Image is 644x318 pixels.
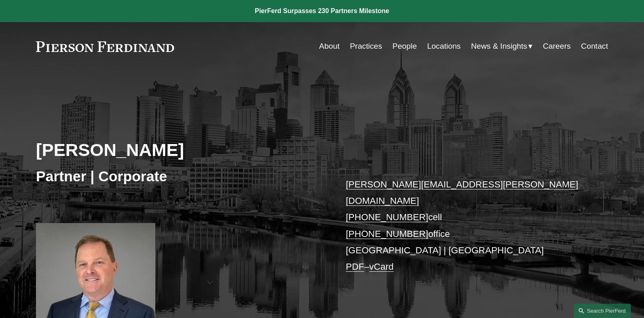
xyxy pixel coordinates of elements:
a: Contact [581,38,608,54]
a: [PERSON_NAME][EMAIL_ADDRESS][PERSON_NAME][DOMAIN_NAME] [346,179,578,206]
span: News & Insights [471,39,528,54]
p: cell office [GEOGRAPHIC_DATA] | [GEOGRAPHIC_DATA] – [346,176,584,275]
a: Search this site [574,304,631,318]
h3: Partner | Corporate [36,167,322,185]
a: PDF [346,262,364,272]
a: vCard [369,262,394,272]
a: Practices [350,38,382,54]
a: About [319,38,340,54]
a: Careers [543,38,570,54]
a: People [392,38,417,54]
h2: [PERSON_NAME] [36,139,322,160]
a: folder dropdown [471,38,533,54]
a: Locations [427,38,461,54]
a: [PHONE_NUMBER] [346,212,428,222]
a: [PHONE_NUMBER] [346,229,428,239]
